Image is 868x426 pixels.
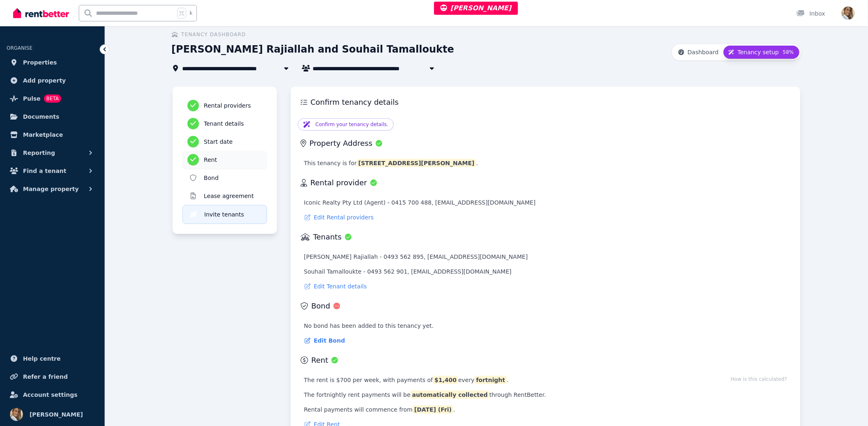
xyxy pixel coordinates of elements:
[204,101,262,110] h3: Rental providers
[315,121,388,128] p: Confirm your tenancy details.
[357,159,476,167] span: [STREET_ADDRESS][PERSON_NAME]
[7,54,98,71] a: Properties
[183,187,267,205] button: Lease agreement
[23,390,78,400] span: Account settings
[304,253,787,261] p: [PERSON_NAME] Rajiallah - 0493 562 895, [EMAIL_ADDRESS][DOMAIN_NAME]
[204,138,262,146] h3: Start date
[304,376,728,384] p: The rent is $700 per week, with payments of every .
[204,192,262,200] h3: Lease agreement
[441,4,512,12] span: [PERSON_NAME]
[304,405,787,414] p: Rental payments will commence from .
[7,387,98,403] a: Account settings
[171,43,454,56] h1: [PERSON_NAME] Rajiallah and Souhail Tamalloukte
[181,31,246,38] span: Tenancy Dashboard
[298,279,373,294] button: Edit Tenant details
[301,177,790,189] h3: Rental provider
[7,127,98,143] a: Marketplace
[204,210,262,219] h3: Invite tenants
[301,231,790,243] h3: Tenants
[7,163,98,179] button: Find a tenant
[413,405,453,414] span: [DATE] (Fri)
[7,45,32,51] span: ORGANISE
[23,58,57,67] span: Properties
[724,46,799,59] button: Tenancy setup58%
[23,148,55,158] span: Reporting
[314,213,374,221] span: Edit Rental providers
[314,336,345,345] span: Edit Bond
[311,97,790,108] h3: Confirm tenancy details
[44,94,61,103] span: BETA
[433,376,458,384] span: $1,400
[7,350,98,367] a: Help centre
[298,333,352,348] button: Edit Bond
[797,9,825,18] div: Inbox
[304,391,787,399] p: The fortnightly rent payments will be through RentBetter.
[204,174,262,182] h3: Bond
[674,46,724,59] button: Dashboard
[298,210,380,225] button: Edit Rental providers
[738,48,779,56] span: Tenancy setup
[30,410,83,419] span: [PERSON_NAME]
[7,145,98,161] button: Reporting
[23,130,63,140] span: Marketplace
[23,372,68,382] span: Refer a friend
[204,156,262,164] h3: Rent
[13,7,69,19] img: RentBetter
[23,94,41,104] span: Pulse
[782,49,795,55] span: 58 %
[301,300,790,312] h3: Bond
[23,112,59,122] span: Documents
[7,181,98,197] button: Manage property
[842,7,855,20] img: Jodie Cartmer
[731,376,787,384] span: How is this calculated?
[688,48,719,56] span: Dashboard
[183,205,267,224] button: Invite tenants
[333,303,340,309] div: In Progress
[345,234,352,240] div: Completed
[304,198,787,207] p: Iconic Realty Pty Ltd (Agent) - 0415 700 488, [EMAIL_ADDRESS][DOMAIN_NAME]
[204,120,262,128] h3: Tenant details
[376,140,382,147] div: Completed
[23,354,61,364] span: Help centre
[23,184,79,194] span: Manage property
[314,282,367,290] span: Edit Tenant details
[7,72,98,89] a: Add property
[7,368,98,385] a: Refer a friend
[304,322,787,330] p: No bond has been added to this tenancy yet.
[183,169,267,187] button: Bond
[304,159,787,167] p: This tenancy is for .
[7,90,98,107] a: PulseBETA
[183,115,267,133] button: Tenant details
[298,118,793,131] div: Confirm your tenancy details.
[23,76,66,85] span: Add property
[183,151,267,169] button: Rent
[475,376,507,384] span: fortnight
[411,391,489,399] span: automatically collected
[183,97,267,115] button: Rental providers
[7,108,98,125] a: Documents
[301,355,790,366] h3: Rent
[304,267,787,276] p: Souhail Tamalloukte - 0493 562 901, [EMAIL_ADDRESS][DOMAIN_NAME]
[370,180,377,186] div: Completed
[10,408,23,421] img: Jodie Cartmer
[301,138,790,149] h3: Property Address
[23,166,66,176] span: Find a tenant
[190,10,192,16] span: k
[331,357,338,364] div: Completed
[183,133,267,151] button: Start date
